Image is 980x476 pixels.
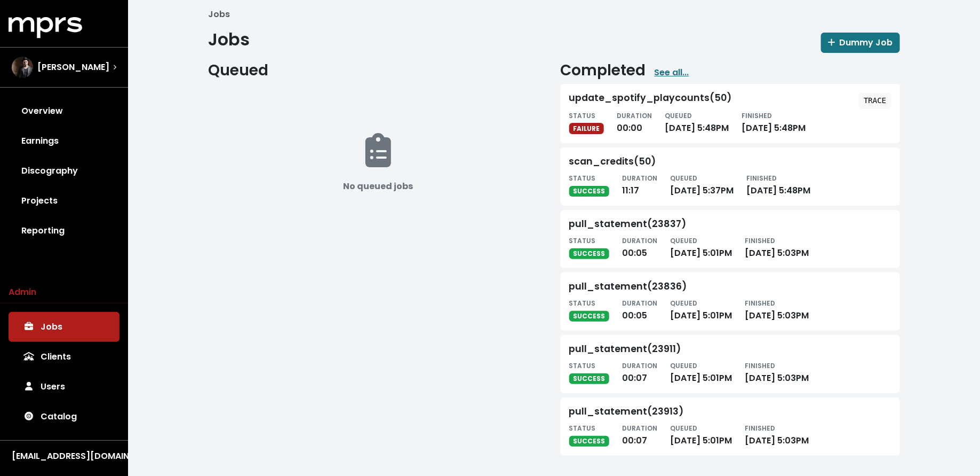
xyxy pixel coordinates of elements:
h2: Completed [561,61,646,80]
div: [DATE] 5:03PM [745,296,809,322]
span: FAILURE [569,123,604,134]
div: 00:05 [622,234,657,260]
img: The selected account / producer [12,57,33,78]
div: 00:07 [622,422,657,447]
div: [DATE] 5:03PM [745,359,809,385]
small: DURATION [622,236,657,245]
div: [DATE] 5:01PM [670,359,732,385]
small: FINISHED [745,361,775,370]
div: [DATE] 5:48PM [746,171,810,197]
small: STATUS [569,174,596,183]
small: QUEUED [665,111,692,120]
span: SUCCESS [569,311,610,322]
span: SUCCESS [569,373,610,384]
li: Jobs [209,8,230,21]
a: Earnings [9,126,119,156]
a: Clients [9,342,119,372]
div: [EMAIL_ADDRESS][DOMAIN_NAME] [12,450,116,463]
small: QUEUED [670,174,697,183]
small: STATUS [569,299,596,308]
div: [DATE] 5:03PM [745,422,809,447]
div: [DATE] 5:37PM [670,171,734,197]
small: DURATION [622,174,657,183]
span: SUCCESS [569,186,610,197]
small: FINISHED [742,111,772,120]
h1: Jobs [209,29,250,50]
div: 00:07 [622,359,657,385]
a: mprs logo [9,21,82,33]
small: FINISHED [745,299,775,308]
small: DURATION [622,299,657,308]
a: Discography [9,156,119,186]
div: update_spotify_playcounts(50) [569,92,732,105]
span: [PERSON_NAME] [37,61,109,74]
div: pull_statement(23837) [569,219,687,230]
div: 11:17 [622,171,657,197]
div: scan_credits(50) [569,156,656,167]
button: Dummy Job [821,33,900,53]
h2: Queued [209,61,548,80]
div: [DATE] 5:03PM [745,234,809,260]
div: pull_statement(23913) [569,406,684,417]
b: No queued jobs [343,180,413,192]
small: QUEUED [670,361,697,370]
div: [DATE] 5:01PM [670,296,732,322]
small: QUEUED [670,299,697,308]
a: See all... [655,66,689,79]
a: Projects [9,186,119,216]
small: DURATION [622,361,657,370]
small: FINISHED [745,236,775,245]
div: [DATE] 5:01PM [670,234,732,260]
span: Dummy Job [828,36,893,49]
tt: TRACE [864,96,886,105]
small: DURATION [622,424,657,433]
small: DURATION [617,111,652,120]
span: SUCCESS [569,248,610,259]
small: FINISHED [745,424,775,433]
small: QUEUED [670,424,697,433]
div: 00:05 [622,296,657,322]
div: 00:00 [617,109,652,135]
small: STATUS [569,424,596,433]
div: pull_statement(23836) [569,281,687,292]
nav: breadcrumb [209,8,900,21]
div: [DATE] 5:48PM [742,109,806,135]
div: [DATE] 5:01PM [670,422,732,447]
a: Overview [9,96,119,126]
button: [EMAIL_ADDRESS][DOMAIN_NAME] [9,449,119,463]
a: Catalog [9,402,119,432]
span: SUCCESS [569,436,610,447]
a: Reporting [9,216,119,246]
div: [DATE] 5:48PM [665,109,729,135]
a: Users [9,372,119,402]
small: STATUS [569,236,596,245]
small: QUEUED [670,236,697,245]
small: STATUS [569,111,596,120]
small: FINISHED [746,174,777,183]
button: TRACE [859,92,891,109]
div: pull_statement(23911) [569,344,681,355]
small: STATUS [569,361,596,370]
